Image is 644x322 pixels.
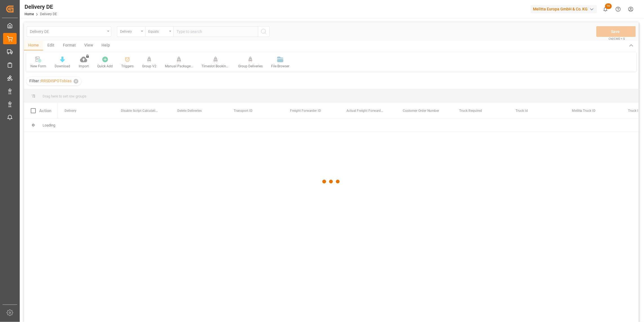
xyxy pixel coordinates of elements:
button: Help Center [612,3,625,15]
span: 16 [605,3,612,9]
div: Delivery DE [25,3,57,11]
div: Melitta Europa GmbH & Co. KG [531,5,597,13]
a: Home [25,12,34,16]
button: show 16 new notifications [599,3,612,15]
button: Melitta Europa GmbH & Co. KG [531,4,599,14]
